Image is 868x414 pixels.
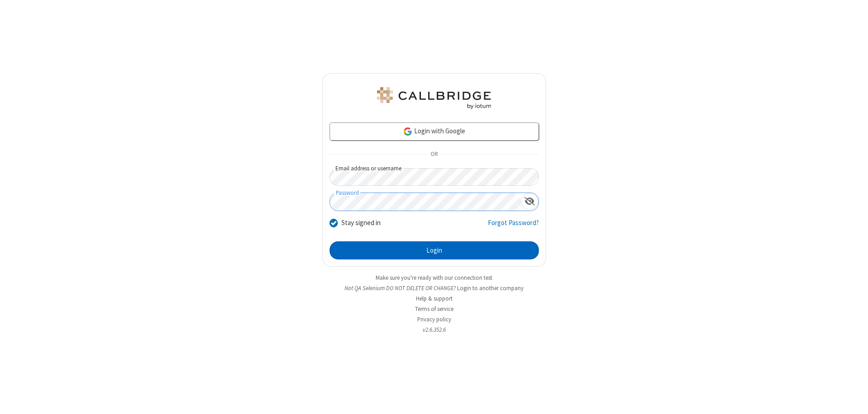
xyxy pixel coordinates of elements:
img: QA Selenium DO NOT DELETE OR CHANGE [375,87,493,109]
span: OR [427,148,441,161]
a: Terms of service [415,305,453,313]
li: v2.6.352.6 [322,325,546,334]
button: Login to another company [457,284,524,292]
a: Make sure you're ready with our connection test [376,274,492,282]
input: Email address or username [330,168,539,186]
iframe: Chat [845,390,861,408]
img: google-icon.png [403,127,413,136]
button: Login [330,241,539,259]
label: Stay signed in [341,218,381,228]
input: Password [330,193,521,211]
a: Privacy policy [417,315,451,323]
a: Help & support [416,295,453,302]
a: Login with Google [330,122,539,141]
a: Forgot Password? [488,218,539,235]
div: Show password [521,193,538,210]
li: Not QA Selenium DO NOT DELETE OR CHANGE? [322,284,546,292]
